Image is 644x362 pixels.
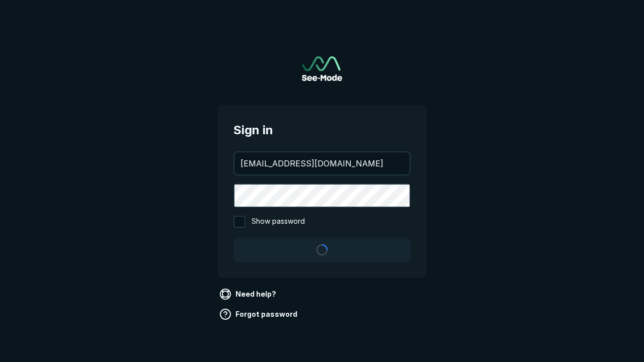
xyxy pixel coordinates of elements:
a: Need help? [217,286,280,302]
span: Show password [252,216,305,228]
input: your@email.com [234,152,410,174]
a: Go to sign in [302,56,342,81]
a: Forgot password [217,306,301,322]
img: See-Mode Logo [302,56,342,81]
span: Sign in [233,121,411,139]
